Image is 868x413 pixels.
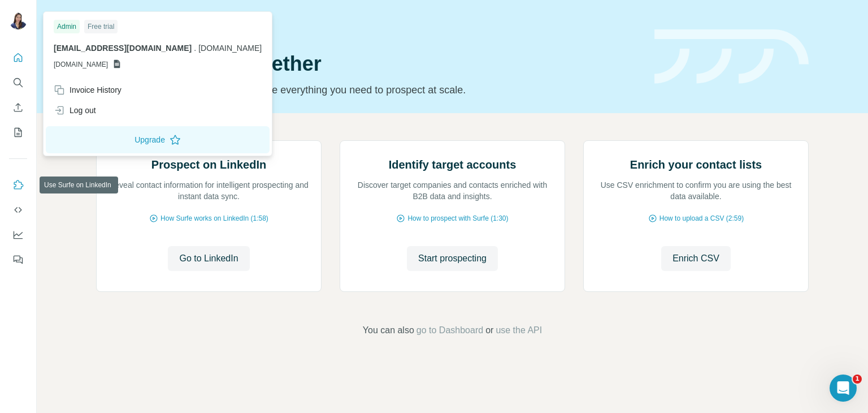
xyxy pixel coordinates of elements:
span: . [194,44,196,53]
button: Enrich CSV [661,246,731,271]
span: How to prospect with Surfe (1:30) [407,213,508,223]
span: [DOMAIN_NAME] [198,44,262,53]
div: Free trial [84,20,118,33]
span: 1 [853,375,862,384]
img: banner [654,29,809,84]
iframe: Intercom live chat [830,375,857,402]
button: My lists [9,122,27,143]
button: Upgrade [46,126,270,153]
button: Use Surfe API [9,200,27,220]
h2: Identify target accounts [389,157,517,173]
p: Reveal contact information for intelligent prospecting and instant data sync. [108,179,310,202]
p: Discover target companies and contacts enriched with B2B data and insights. [351,179,553,202]
p: Use CSV enrichment to confirm you are using the best data available. [595,179,797,202]
button: Use Surfe on LinkedIn [9,175,27,195]
div: Log out [54,105,96,116]
div: Quick start [96,21,641,32]
button: Search [9,72,27,93]
button: Feedback [9,249,27,270]
span: or [485,324,493,337]
button: use the API [496,324,542,337]
span: You can also [363,324,414,337]
h2: Prospect on LinkedIn [151,157,266,173]
button: Go to LinkedIn [168,246,249,271]
button: Dashboard [9,225,27,245]
p: Pick your starting point and we’ll provide everything you need to prospect at scale. [96,82,641,98]
button: Quick start [9,48,27,68]
span: How Surfe works on LinkedIn (1:58) [160,213,268,223]
h1: Let’s prospect together [96,53,641,75]
button: Start prospecting [407,246,498,271]
span: [EMAIL_ADDRESS][DOMAIN_NAME] [54,44,192,53]
button: Enrich CSV [9,97,27,118]
span: [DOMAIN_NAME] [54,59,108,70]
span: How to upload a CSV (2:59) [659,213,744,223]
span: Go to LinkedIn [179,252,238,265]
button: go to Dashboard [416,324,483,337]
div: Admin [54,20,80,33]
span: Start prospecting [418,252,487,265]
img: Avatar [9,11,27,29]
div: Invoice History [54,84,121,96]
span: Enrich CSV [672,252,719,265]
h2: Enrich your contact lists [630,157,762,173]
